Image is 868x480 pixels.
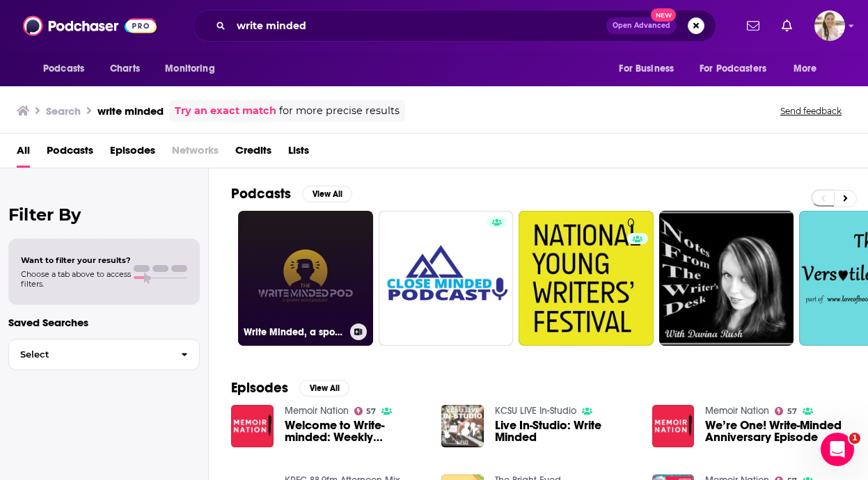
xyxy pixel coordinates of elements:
[784,56,835,82] button: open menu
[43,59,84,79] span: Podcasts
[814,10,845,41] img: User Profile
[238,211,373,346] a: Write Minded, a spoken word podcast
[97,104,164,118] h3: write minded
[235,139,271,168] a: Credits
[627,216,648,340] div: 0
[110,139,155,168] a: Episodes
[705,405,769,417] a: Memoir Nation
[231,15,606,37] input: Search podcasts, credits, & more...
[231,185,291,202] h2: Podcasts
[741,14,765,38] a: Show notifications dropdown
[519,211,654,346] a: 0
[652,405,695,447] img: We’re One! Write-Minded Anniversary Episode
[606,17,677,34] button: Open AdvancedNew
[279,103,400,119] span: for more precise results
[776,105,846,117] button: Send feedback
[366,408,376,415] span: 57
[354,407,377,415] a: 57
[193,10,716,42] div: Search podcasts, credits, & more...
[101,56,148,82] a: Charts
[175,103,276,119] a: Try an exact match
[495,405,576,417] a: KCSU LIVE In-Studio
[155,56,232,82] button: open menu
[8,339,200,370] button: Select
[231,405,274,447] img: Welcome to Write-minded: Weekly Inspiration for Writers
[814,10,845,41] span: Logged in as acquavie
[172,139,219,168] span: Networks
[8,316,200,329] p: Saved Searches
[299,380,349,397] button: View All
[705,419,846,443] a: We’re One! Write-Minded Anniversary Episode
[609,56,691,82] button: open menu
[231,185,352,202] a: PodcastsView All
[849,433,860,444] span: 1
[17,139,30,168] a: All
[775,407,797,415] a: 57
[776,14,798,38] a: Show notifications dropdown
[231,379,288,397] h2: Episodes
[814,10,845,41] button: Show profile menu
[285,419,425,443] a: Welcome to Write-minded: Weekly Inspiration for Writers
[244,326,345,338] h3: Write Minded, a spoken word podcast
[33,56,102,82] button: open menu
[46,104,81,118] h3: Search
[231,379,349,397] a: EpisodesView All
[787,408,797,415] span: 57
[165,59,214,79] span: Monitoring
[23,13,157,39] img: Podchaser - Follow, Share and Rate Podcasts
[619,59,674,79] span: For Business
[9,350,170,359] span: Select
[821,433,854,466] iframe: Intercom live chat
[21,269,131,289] span: Choose a tab above to access filters.
[651,8,676,22] span: New
[794,59,817,79] span: More
[495,419,636,443] a: Live In-Studio: Write Minded
[47,139,93,168] a: Podcasts
[302,186,352,202] button: View All
[110,59,140,79] span: Charts
[700,59,766,79] span: For Podcasters
[8,205,200,225] h2: Filter By
[613,22,670,29] span: Open Advanced
[691,56,787,82] button: open menu
[285,405,349,417] a: Memoir Nation
[21,255,131,265] span: Want to filter your results?
[288,139,309,168] a: Lists
[441,405,484,447] img: Live In-Studio: Write Minded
